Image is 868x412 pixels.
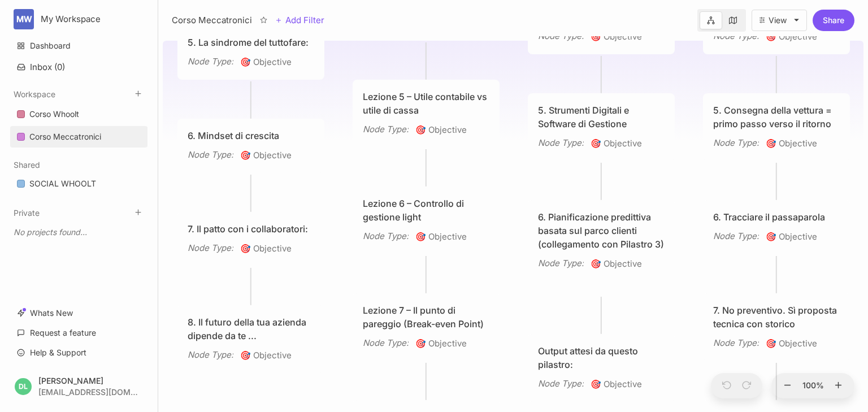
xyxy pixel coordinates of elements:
div: Node Type : [538,136,584,150]
div: 6. Pianificazione predittiva basata sul parco clienti (collegamento con Pilastro 3) [538,210,665,251]
a: Corso Whoolt [10,103,147,125]
i: 🎯 [415,338,428,349]
div: 5. Strumenti Digitali e Software di GestioneNode Type:🎯Objective [527,93,675,162]
button: DL[PERSON_NAME][EMAIL_ADDRESS][DOMAIN_NAME] [10,370,147,403]
div: Node Type : [538,257,584,270]
div: Node Type : [363,336,409,350]
div: [PERSON_NAME] [38,376,138,385]
div: Node Type : [363,123,409,136]
div: No projects found... [10,222,147,242]
div: 6. Tracciare il passaparolaNode Type:🎯Objective [702,200,850,255]
div: 5. Strumenti Digitali e Software di Gestione [538,103,665,131]
i: 🎯 [415,124,428,135]
div: 6. Pianificazione predittiva basata sul parco clienti (collegamento con Pilastro 3)Node Type:🎯Obj... [527,200,675,282]
div: 7. Il patto con i collaboratori:Node Type:🎯Objective [177,211,325,267]
div: 5. Consegna della vettura = primo passo verso il ritornoNode Type:🎯Objective [702,93,850,162]
span: Objective [591,137,642,150]
div: SOCIAL WHOOLT [10,173,147,195]
a: Whats New [10,302,147,324]
span: Objective [415,230,467,244]
div: Lezione 7 – Il punto di pareggio (Break-even Point) [363,303,489,331]
div: Lezione 6 – Controllo di gestione light [363,197,489,224]
div: Node Type : [538,377,584,391]
div: Node Type : [713,229,759,243]
div: 7. Il patto con i collaboratori: [188,222,314,236]
i: 🎯 [240,243,253,254]
div: Lezione 6 – Controllo di gestione lightNode Type:🎯Objective [352,186,500,255]
div: Shared [10,170,147,199]
div: Corso Meccatronici [29,130,101,144]
i: 🎯 [766,338,779,349]
div: Lezione 5 – Utile contabile vs utile di cassaNode Type:🎯Objective [352,79,500,148]
i: 🎯 [766,31,779,42]
div: Node Type : [713,336,759,350]
span: Objective [240,242,292,255]
i: 🎯 [240,57,253,67]
div: Corso Meccatronici [172,14,252,27]
div: Output attesi da questo pilastro: [538,344,665,371]
div: Lezione 5 – Utile contabile vs utile di cassa [363,90,489,117]
button: Add Filter [275,14,324,27]
div: 6. Mindset di crescita [188,129,314,142]
div: DL [15,378,32,395]
span: Objective [591,30,642,44]
span: Add Filter [282,14,324,27]
span: Objective [240,349,292,362]
button: Share [813,10,854,31]
button: MWMy Workspace [14,9,144,29]
div: 8. Il futuro della tua azienda dipende da te ...Node Type:🎯Objective [177,305,325,374]
a: Dashboard [10,35,147,57]
div: Workspace [10,100,147,152]
a: Help & Support [10,342,147,363]
span: Objective [240,55,292,69]
div: 8. Il futuro della tua azienda dipende da te ... [188,315,314,342]
div: 6. Tracciare il passaparola [713,210,840,224]
div: 6. Mindset di crescitaNode Type:🎯Objective [177,118,325,174]
div: Output attesi da questo pilastro:Node Type:🎯Objective [527,333,675,402]
div: Node Type : [188,241,233,255]
i: 🎯 [591,138,604,149]
div: 5. Consegna della vettura = primo passo verso il ritorno [713,103,840,131]
div: 7. No preventivo. Sì proposta tecnica con storico [713,303,840,331]
div: 5. La sindrome del tuttofare: [188,36,314,49]
div: Node Type : [363,229,409,243]
span: Objective [415,123,467,137]
a: Corso Meccatronici [10,126,147,148]
div: Node Type : [188,348,233,362]
button: View [752,10,807,31]
i: 🎯 [591,258,604,269]
div: Node Type : [713,136,759,150]
div: Corso Meccatronici [10,126,147,148]
button: 100% [800,373,827,399]
div: Node Type : [713,29,759,43]
div: My Workspace [41,14,126,24]
i: 🎯 [766,138,779,149]
button: Private [14,208,40,218]
div: Lezione 7 – Il punto di pareggio (Break-even Point)Node Type:🎯Objective [352,293,500,362]
div: Corso Whoolt [29,107,79,121]
span: Objective [766,137,817,150]
span: Objective [591,257,642,271]
i: 🎯 [591,31,604,42]
div: Node Type : [188,148,233,162]
span: Objective [766,230,817,244]
button: Shared [14,160,40,170]
div: SOCIAL WHOOLT [29,177,96,190]
i: 🎯 [591,379,604,389]
div: Node Type : [538,29,584,43]
button: Inbox (0) [10,57,147,77]
span: Objective [415,337,467,350]
div: [EMAIL_ADDRESS][DOMAIN_NAME] [38,388,138,396]
i: 🎯 [415,231,428,242]
span: Objective [591,378,642,391]
div: View [769,16,787,25]
span: Objective [240,149,292,162]
a: Request a feature [10,322,147,344]
i: 🎯 [766,231,779,242]
a: SOCIAL WHOOLT [10,173,147,194]
div: MW [14,9,34,29]
div: 7. No preventivo. Sì proposta tecnica con storicoNode Type:🎯Objective [702,293,850,362]
button: Workspace [14,89,55,99]
div: Private [10,219,147,246]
